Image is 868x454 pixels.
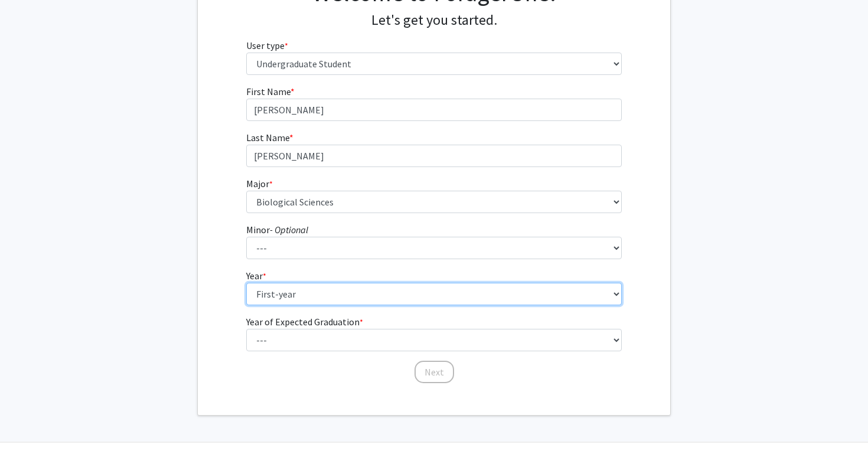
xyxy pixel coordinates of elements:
label: Major [246,177,273,191]
label: Minor [246,223,308,237]
iframe: Chat [9,401,50,445]
label: Year of Expected Graduation [246,315,363,329]
span: Last Name [246,132,289,143]
label: Year [246,269,266,283]
label: User type [246,38,288,53]
i: - Optional [270,224,308,236]
h4: Let's get you started. [246,12,622,29]
span: First Name [246,86,291,97]
button: Next [415,361,454,383]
